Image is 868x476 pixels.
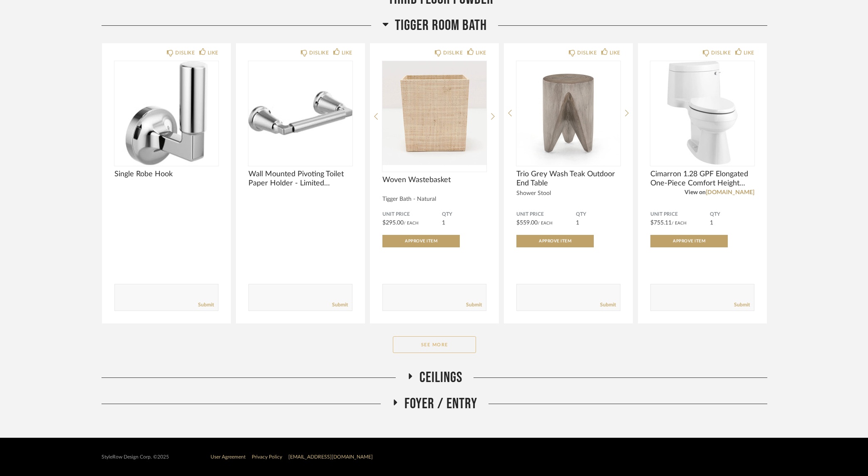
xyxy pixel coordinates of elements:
div: LIKE [744,49,754,57]
span: Approve Item [405,239,437,243]
span: Unit Price [516,211,576,218]
span: / Each [672,221,687,225]
span: QTY [710,211,754,218]
span: Approve Item [673,239,705,243]
span: $295.00 [382,220,404,226]
span: Foyer / Entry [404,395,477,413]
span: QTY [442,211,486,218]
div: LIKE [342,49,352,57]
a: Submit [198,301,214,308]
a: Submit [332,301,348,308]
span: 1 [710,220,713,226]
a: [EMAIL_ADDRESS][DOMAIN_NAME] [288,454,373,459]
a: User Agreement [211,454,246,459]
a: Submit [600,301,616,308]
div: DISLIKE [175,49,195,57]
div: DISLIKE [577,49,597,57]
a: Submit [466,301,482,308]
span: 1 [442,220,445,226]
button: Approve Item [650,235,728,247]
span: Cimarron 1.28 GPF Elongated One-Piece Comfort Height Toilet with Right Hand Trip Lever and AquaPi... [650,170,754,188]
span: Unit Price [382,211,442,218]
div: DISLIKE [443,49,463,57]
span: $755.11 [650,220,672,226]
span: 1 [576,220,579,226]
img: undefined [516,61,620,165]
span: Tigger Room Bath [395,17,487,35]
div: LIKE [610,49,620,57]
div: Tigger Bath - Natural [382,196,486,203]
button: Approve Item [516,235,594,247]
span: Wall Mounted Pivoting Toilet Paper Holder - Limited Lifetime Warranty [248,170,352,188]
span: $559.00 [516,220,538,226]
span: Ceilings [419,369,462,387]
span: / Each [538,221,553,225]
img: undefined [248,61,352,165]
button: See More [393,336,476,353]
span: View on [684,190,706,195]
div: Shower Stool [516,190,620,197]
div: StyleRow Design Corp. ©2025 [102,454,169,460]
span: / Each [404,221,419,225]
button: Approve Item [382,235,460,247]
span: Single Robe Hook [114,170,218,179]
span: Trio Grey Wash Teak Outdoor End Table [516,170,620,188]
a: Privacy Policy [252,454,282,459]
a: Submit [734,301,750,308]
div: DISLIKE [309,49,329,57]
span: Unit Price [650,211,710,218]
div: 0 [382,61,486,165]
span: Approve Item [539,239,571,243]
a: [DOMAIN_NAME] [706,190,754,195]
div: LIKE [476,49,486,57]
img: undefined [650,61,754,165]
span: Woven Wastebasket [382,175,486,185]
div: LIKE [208,49,218,57]
div: DISLIKE [711,49,731,57]
img: undefined [114,61,218,165]
img: undefined [382,61,486,165]
span: QTY [576,211,620,218]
